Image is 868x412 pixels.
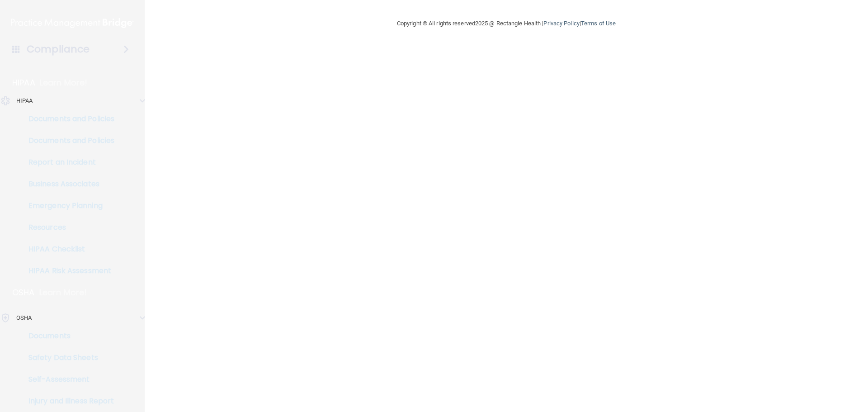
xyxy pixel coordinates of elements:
p: Report an Incident [6,158,129,167]
h4: Compliance [27,43,90,56]
p: Safety Data Sheets [6,353,129,362]
p: Documents [6,331,129,341]
p: HIPAA Risk Assessment [6,266,129,275]
p: HIPAA Checklist [6,245,129,254]
p: Self-Assessment [6,375,129,384]
p: Learn More! [39,287,87,298]
p: Emergency Planning [6,201,129,210]
p: Business Associates [6,180,129,189]
p: Documents and Policies [6,136,129,145]
p: Documents and Policies [6,114,129,123]
img: PMB logo [11,14,134,32]
a: Privacy Policy [543,20,579,27]
p: HIPAA [12,77,35,88]
p: Injury and Illness Report [6,397,129,406]
p: Resources [6,223,129,232]
a: Terms of Use [581,20,616,27]
p: Learn More! [40,77,88,88]
div: Copyright © All rights reserved 2025 @ Rectangle Health | | [341,9,671,38]
p: HIPAA [16,95,33,106]
p: OSHA [16,313,32,323]
p: OSHA [12,287,35,298]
